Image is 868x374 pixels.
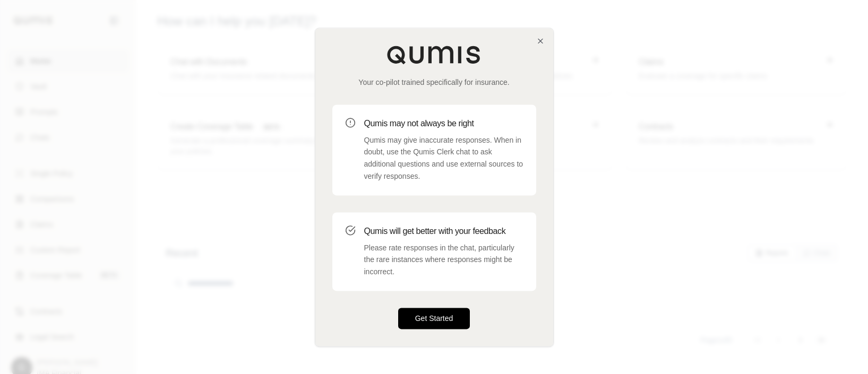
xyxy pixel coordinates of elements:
[364,134,523,182] p: Qumis may give inaccurate responses. When in doubt, use the Qumis Clerk chat to ask additional qu...
[398,308,470,329] button: Get Started
[364,242,523,278] p: Please rate responses in the chat, particularly the rare instances where responses might be incor...
[332,77,536,88] p: Your co-pilot trained specifically for insurance.
[364,117,523,130] h3: Qumis may not always be right
[364,225,523,238] h3: Qumis will get better with your feedback
[386,45,482,64] img: Qumis Logo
